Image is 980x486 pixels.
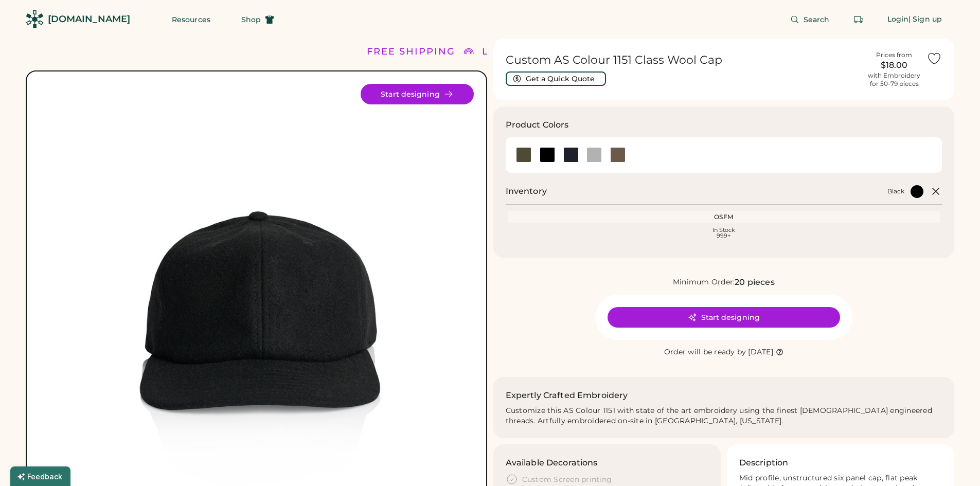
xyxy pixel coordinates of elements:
[159,9,223,30] button: Resources
[778,9,842,30] button: Search
[361,84,474,104] button: Start designing
[506,119,569,131] h3: Product Colors
[876,51,912,59] div: Prices from
[748,347,773,357] div: [DATE]
[908,14,942,25] div: | Sign up
[367,45,455,59] div: FREE SHIPPING
[664,347,746,357] div: Order will be ready by
[506,53,862,67] h1: Custom AS Colour 1151 Class Wool Cap
[739,457,789,469] h3: Description
[482,45,586,59] div: LOWER 48 STATES
[48,13,130,26] div: [DOMAIN_NAME]
[506,457,598,469] h3: Available Decorations
[887,14,909,25] div: Login
[848,9,869,30] button: Retrieve an order
[510,213,938,221] div: OSFM
[735,276,774,289] div: 20 pieces
[26,10,44,28] img: Rendered Logo - Screens
[608,307,840,328] button: Start designing
[868,71,920,88] div: with Embroidery for 50-79 pieces
[762,136,980,486] iframe: Front Chat
[241,16,261,23] span: Shop
[522,475,612,485] div: Custom Screen printing
[506,71,606,86] button: Get a Quick Quote
[229,9,287,30] button: Shop
[506,185,547,197] h2: Inventory
[510,227,938,239] div: In Stock 999+
[506,389,628,402] h2: Expertly Crafted Embroidery
[868,59,920,71] div: $18.00
[804,16,830,23] span: Search
[673,277,735,287] div: Minimum Order:
[506,406,942,426] div: Customize this AS Colour 1151 with state of the art embroidery using the finest [DEMOGRAPHIC_DATA...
